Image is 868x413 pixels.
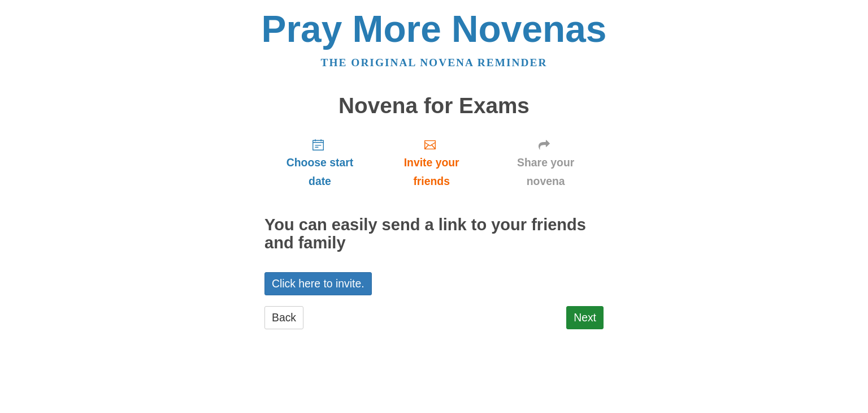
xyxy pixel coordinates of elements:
a: Click here to invite. [264,272,372,295]
a: Choose start date [264,129,375,196]
a: Share your novena [488,129,604,196]
a: Next [566,306,604,329]
a: Pray More Novenas [262,8,607,50]
span: Share your novena [499,153,592,191]
a: Invite your friends [375,129,488,196]
a: Back [264,306,303,329]
span: Invite your friends [387,153,476,191]
a: The original novena reminder [321,57,548,68]
span: Choose start date [276,153,364,191]
h1: Novena for Exams [264,94,604,118]
h2: You can easily send a link to your friends and family [264,216,604,252]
